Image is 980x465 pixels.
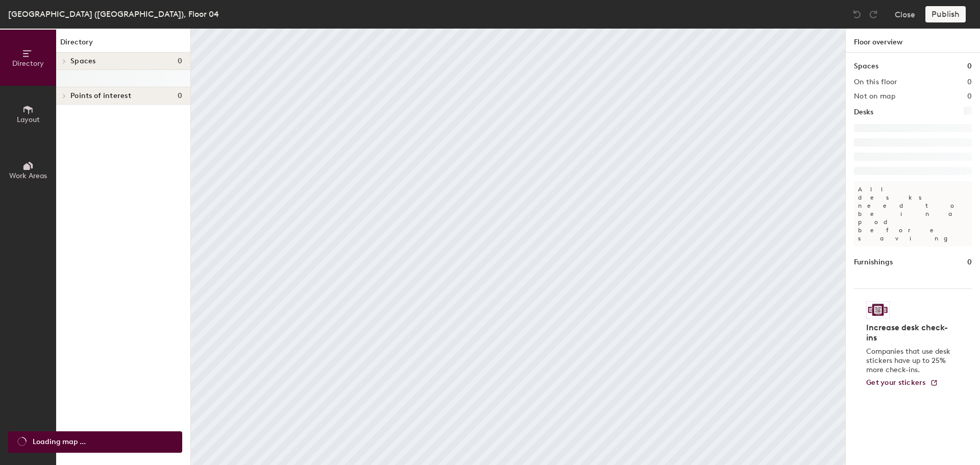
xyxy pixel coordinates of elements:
h1: 0 [967,257,972,268]
h2: 0 [967,78,972,86]
span: Points of interest [70,92,131,100]
p: Companies that use desk stickers have up to 25% more check-ins. [866,347,953,375]
span: Work Areas [9,172,47,180]
canvas: Map [191,29,845,465]
span: Spaces [70,57,96,65]
h2: On this floor [854,78,897,86]
h1: Desks [854,107,873,118]
img: Redo [868,9,878,19]
img: Sticker logo [866,301,890,319]
h2: Not on map [854,92,895,101]
img: Undo [852,9,862,19]
span: Get your stickers [866,378,926,387]
button: Close [895,6,915,22]
span: 0 [178,57,182,65]
h1: 0 [967,61,972,72]
span: Loading map ... [33,436,86,448]
h1: Floor overview [846,29,980,53]
p: All desks need to be in a pod before saving [854,181,972,247]
h4: Increase desk check-ins [866,323,953,343]
span: Layout [17,115,40,124]
h1: Spaces [854,61,878,72]
h2: 0 [967,92,972,101]
h1: Directory [56,37,190,53]
span: 0 [178,92,182,100]
h1: Furnishings [854,257,893,268]
div: [GEOGRAPHIC_DATA] ([GEOGRAPHIC_DATA]), Floor 04 [8,8,219,20]
a: Get your stickers [866,379,938,387]
span: Directory [12,59,44,68]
